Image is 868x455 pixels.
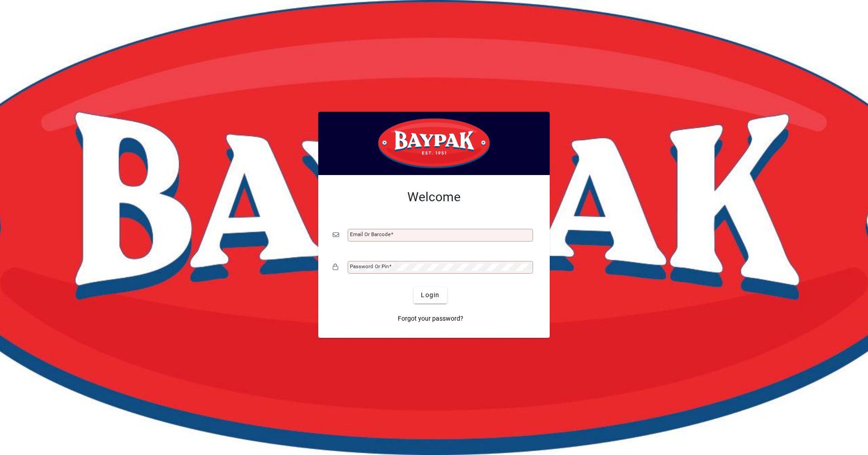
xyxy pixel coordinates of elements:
[333,190,535,205] h2: Welcome
[414,287,447,303] button: Login
[350,231,391,237] mat-label: Email or Barcode
[398,314,463,323] span: Forgot your password?
[394,311,467,327] a: Forgot your password?
[421,290,439,300] span: Login
[350,263,389,270] mat-label: Password or Pin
